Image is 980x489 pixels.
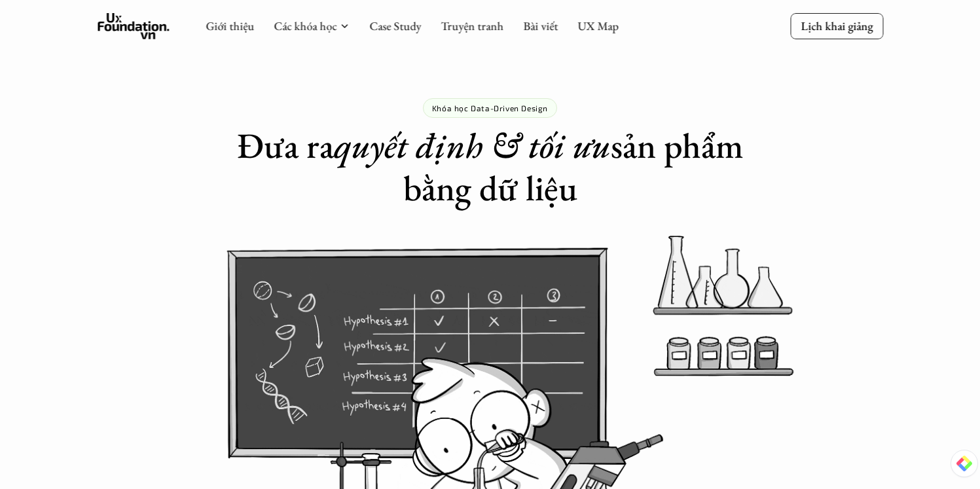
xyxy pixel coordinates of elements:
[274,18,336,33] a: Các khóa học
[523,18,558,33] a: Bài viết
[577,18,619,33] a: UX Map
[206,18,254,33] a: Giới thiệu
[790,13,883,39] a: Lịch khai giảng
[441,18,503,33] a: Truyện tranh
[334,122,611,168] em: quyết định & tối ưu
[801,18,873,33] p: Lịch khai giảng
[369,18,421,33] a: Case Study
[432,103,548,113] p: Khóa học Data-Driven Design
[235,124,744,209] h1: Đưa ra sản phẩm bằng dữ liệu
